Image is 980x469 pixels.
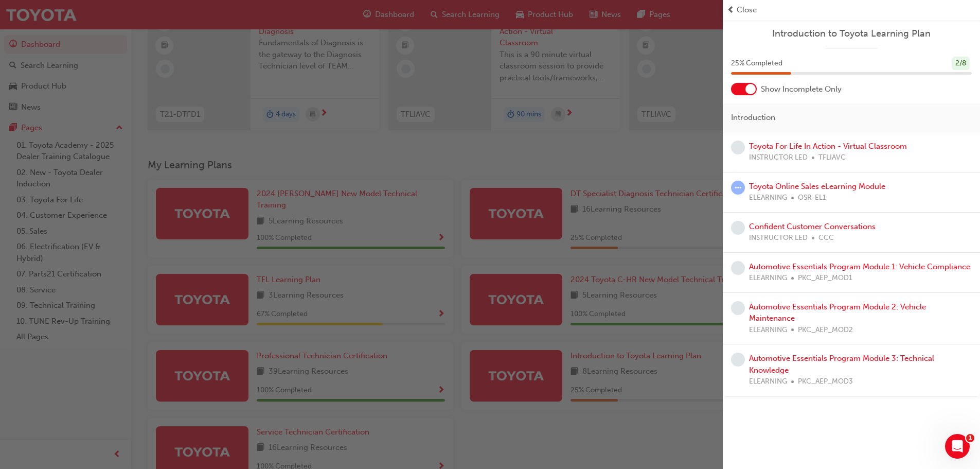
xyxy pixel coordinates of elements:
[818,232,834,244] span: CCC
[731,301,745,315] span: learningRecordVerb_NONE-icon
[749,302,926,323] a: Automotive Essentials Program Module 2: Vehicle Maintenance
[749,222,876,231] a: Confident Customer Conversations
[798,376,853,388] span: PKC_AEP_MOD3
[749,324,787,336] span: ELEARNING
[952,57,970,71] div: 2 / 8
[966,434,974,442] span: 1
[761,83,842,95] span: Show Incomplete Only
[749,192,787,204] span: ELEARNING
[818,152,846,164] span: TFLIAVC
[731,28,972,40] a: Introduction to Toyota Learning Plan
[749,376,787,388] span: ELEARNING
[731,58,782,70] span: 25 % Completed
[731,353,745,367] span: learningRecordVerb_NONE-icon
[749,232,808,244] span: INSTRUCTOR LED
[731,261,745,275] span: learningRecordVerb_NONE-icon
[749,262,970,271] a: Automotive Essentials Program Module 1: Vehicle Compliance
[798,192,826,204] span: OSR-EL1
[737,4,757,16] span: Close
[749,182,885,191] a: Toyota Online Sales eLearning Module
[798,272,852,284] span: PKC_AEP_MOD1
[727,4,976,16] button: prev-iconClose
[749,354,934,375] a: Automotive Essentials Program Module 3: Technical Knowledge
[727,4,735,16] span: prev-icon
[749,272,787,284] span: ELEARNING
[731,112,775,124] span: Introduction
[731,181,745,195] span: learningRecordVerb_ATTEMPT-icon
[749,142,907,151] a: Toyota For Life In Action - Virtual Classroom
[798,324,853,336] span: PKC_AEP_MOD2
[731,221,745,235] span: learningRecordVerb_NONE-icon
[749,152,808,164] span: INSTRUCTOR LED
[731,141,745,154] span: learningRecordVerb_NONE-icon
[945,434,970,459] iframe: Intercom live chat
